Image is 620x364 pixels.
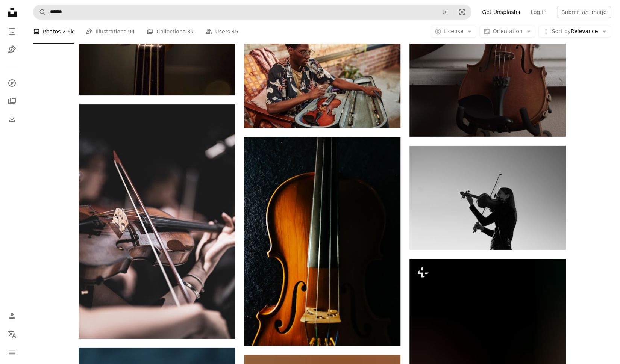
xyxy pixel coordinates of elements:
a: Explore [5,76,20,91]
a: Log in / Sign up [5,308,20,323]
a: Photos [5,24,20,39]
a: brown violin on black textile [244,238,400,245]
button: Search Unsplash [33,5,46,19]
span: Sort by [552,28,570,34]
span: Relevance [552,28,598,35]
button: Visual search [453,5,471,19]
button: Orientation [479,26,535,38]
a: Users 45 [205,20,238,44]
a: Collections [5,94,20,109]
img: a close up of a person playing a violin [79,104,235,339]
img: woman playing violin in grayscale [409,146,566,250]
a: Illustrations [5,42,20,57]
span: Orientation [493,28,522,34]
a: a close up of a person playing a violin [79,218,235,225]
button: Menu [5,344,20,359]
a: Log in [526,6,551,18]
img: brown violin on black textile [244,137,400,346]
a: woman playing violin in grayscale [409,194,566,201]
a: Home — Unsplash [5,5,20,21]
button: Clear [436,5,453,19]
button: Submit an image [557,6,611,18]
form: Find visuals sitewide [33,5,471,20]
a: Illustrations 94 [86,20,135,44]
span: 45 [232,27,238,36]
a: Collections 3k [147,20,193,44]
img: Young black man in stylish casualwear opening slipcover with violin and fiddlesticks while sittin... [244,24,400,128]
a: Get Unsplash+ [478,6,526,18]
a: Young black man in stylish casualwear opening slipcover with violin and fiddlesticks while sittin... [244,72,400,79]
button: Sort byRelevance [538,26,611,38]
button: Language [5,326,20,341]
a: Download History [5,112,20,127]
span: License [444,28,464,34]
span: 94 [128,27,135,36]
span: 3k [187,27,193,36]
button: License [431,26,477,38]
